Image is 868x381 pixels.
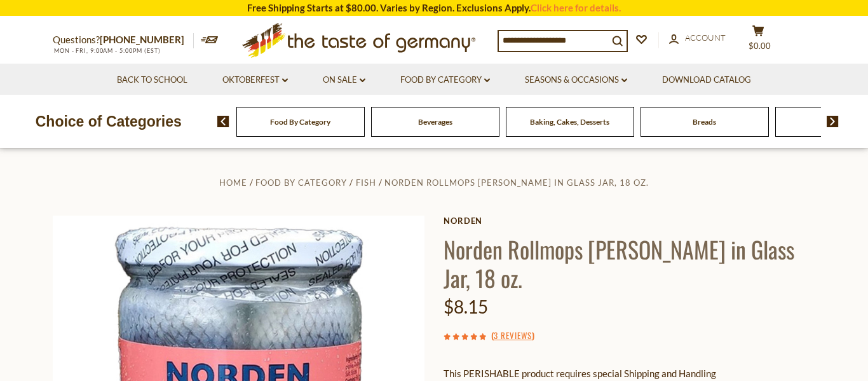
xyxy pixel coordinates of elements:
a: Account [669,31,726,45]
span: $0.00 [749,41,771,51]
a: Fish [356,177,376,188]
a: Oktoberfest [222,73,288,87]
h1: Norden Rollmops [PERSON_NAME] in Glass Jar, 18 oz. [444,235,815,292]
a: Food By Category [270,117,330,127]
a: Food By Category [400,73,490,87]
a: Download Catalog [662,73,751,87]
a: Beverages [418,117,452,127]
img: next arrow [827,116,839,127]
span: Account [685,32,726,43]
a: On Sale [323,73,365,87]
img: previous arrow [217,116,229,127]
span: ( ) [491,329,534,342]
a: Seasons & Occasions [525,73,627,87]
p: Questions? [53,32,194,48]
a: Home [219,177,247,188]
button: $0.00 [739,25,777,57]
a: Click here for details. [531,2,621,13]
a: Baking, Cakes, Desserts [530,117,609,127]
a: Back to School [117,73,187,87]
span: $8.15 [444,296,488,317]
a: Food By Category [255,177,347,188]
a: [PHONE_NUMBER] [100,34,184,45]
a: Norden Rollmops [PERSON_NAME] in Glass Jar, 18 oz. [384,177,649,188]
a: 3 Reviews [494,329,532,343]
a: Norden [444,216,815,226]
span: MON - FRI, 9:00AM - 5:00PM (EST) [53,47,161,54]
a: Breads [693,117,716,127]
